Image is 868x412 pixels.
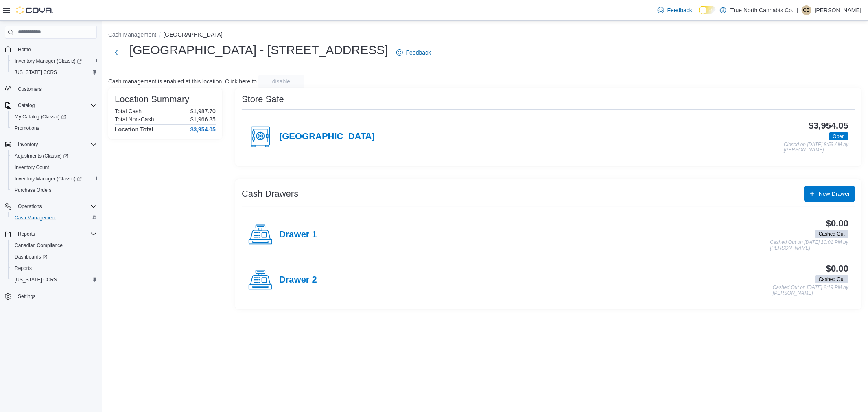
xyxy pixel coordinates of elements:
[11,151,97,161] span: Adjustments (Classic)
[773,285,848,296] p: Cashed Out on [DATE] 2:19 PM by [PERSON_NAME]
[15,229,97,239] span: Reports
[8,184,100,196] button: Purchase Orders
[829,132,848,140] span: Open
[242,94,284,104] h3: Store Safe
[2,83,100,95] button: Customers
[15,265,32,272] span: Reports
[804,186,855,202] button: New Drawer
[2,201,100,212] button: Operations
[11,174,85,184] a: Inventory Manager (Classic)
[18,46,31,53] span: Home
[115,116,154,123] h6: Total Non-Cash
[15,140,41,149] button: Inventory
[272,77,290,85] span: disable
[815,230,848,238] span: Cashed Out
[15,69,57,76] span: [US_STATE] CCRS
[15,84,45,94] a: Customers
[11,263,35,273] a: Reports
[8,55,100,67] a: Inventory Manager (Classic)
[2,290,100,302] button: Settings
[815,5,861,15] p: [PERSON_NAME]
[8,67,100,78] button: [US_STATE] CCRS
[190,116,216,123] p: $1,966.35
[108,44,125,61] button: Next
[8,162,100,173] button: Inventory Count
[11,112,69,122] a: My Catalog (Classic)
[2,100,100,111] button: Catalog
[11,275,60,285] a: [US_STATE] CCRS
[11,162,97,172] span: Inventory Count
[11,252,97,262] span: Dashboards
[819,230,845,238] span: Cashed Out
[11,112,97,122] span: My Catalog (Classic)
[8,274,100,285] button: [US_STATE] CCRS
[654,2,695,18] a: Feedback
[667,6,692,14] span: Feedback
[115,94,189,104] h3: Location Summary
[11,213,59,223] a: Cash Management
[190,126,216,133] h4: $3,954.05
[11,123,97,133] span: Promotions
[15,164,49,171] span: Inventory Count
[15,140,97,149] span: Inventory
[8,173,100,184] a: Inventory Manager (Classic)
[11,185,55,195] a: Purchase Orders
[163,31,223,38] button: [GEOGRAPHIC_DATA]
[2,228,100,240] button: Reports
[15,242,63,249] span: Canadian Compliance
[279,131,375,142] h4: [GEOGRAPHIC_DATA]
[406,48,431,57] span: Feedback
[11,275,97,285] span: Washington CCRS
[833,133,845,140] span: Open
[18,203,42,210] span: Operations
[15,291,97,301] span: Settings
[18,293,35,300] span: Settings
[15,114,66,120] span: My Catalog (Classic)
[18,231,35,237] span: Reports
[11,263,97,273] span: Reports
[15,254,47,260] span: Dashboards
[11,174,97,184] span: Inventory Manager (Classic)
[242,189,298,199] h3: Cash Drawers
[15,125,39,131] span: Promotions
[16,6,53,14] img: Cova
[15,276,57,283] span: [US_STATE] CCRS
[15,44,97,55] span: Home
[11,241,66,250] a: Canadian Compliance
[115,126,153,133] h4: Location Total
[15,202,97,211] span: Operations
[279,275,317,285] h4: Drawer 2
[18,86,42,92] span: Customers
[2,44,100,55] button: Home
[15,202,45,211] button: Operations
[11,213,97,223] span: Cash Management
[11,241,97,250] span: Canadian Compliance
[819,276,845,283] span: Cashed Out
[8,251,100,263] a: Dashboards
[258,75,304,88] button: disable
[8,263,100,274] button: Reports
[826,219,848,228] h3: $0.00
[15,84,97,94] span: Customers
[190,108,216,114] p: $1,987.70
[11,252,50,262] a: Dashboards
[802,5,811,15] div: Cynthia Baumhour
[15,215,56,221] span: Cash Management
[11,123,43,133] a: Promotions
[797,5,798,15] p: |
[2,139,100,150] button: Inventory
[11,56,85,66] a: Inventory Manager (Classic)
[11,56,97,66] span: Inventory Manager (Classic)
[115,108,142,114] h6: Total Cash
[15,101,38,110] button: Catalog
[108,78,257,85] p: Cash management is enabled at this location. Click here to
[826,264,848,274] h3: $0.00
[8,123,100,134] button: Promotions
[784,142,848,153] p: Closed on [DATE] 8:53 AM by [PERSON_NAME]
[8,240,100,251] button: Canadian Compliance
[129,42,388,58] h1: [GEOGRAPHIC_DATA] - [STREET_ADDRESS]
[18,102,35,109] span: Catalog
[15,187,52,193] span: Purchase Orders
[11,151,71,161] a: Adjustments (Classic)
